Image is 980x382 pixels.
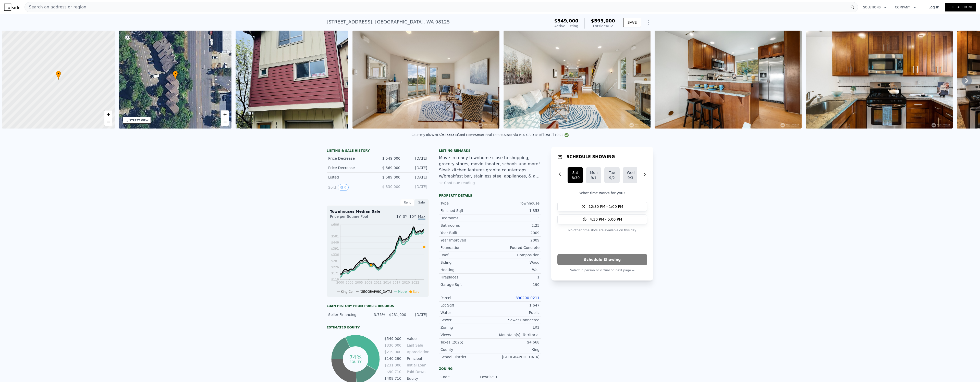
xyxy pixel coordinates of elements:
[439,155,541,179] div: Move-in ready townhome close to shopping, grocery stores, movie theater, schools and more! Sleek ...
[327,325,429,329] div: Estimated Equity
[349,354,362,361] tspan: 74%
[406,376,429,381] td: Equity
[440,230,490,235] div: Year Built
[504,31,651,129] img: Sale: 149604849 Parcel: 97480432
[440,252,490,258] div: Roof
[331,272,339,275] tspan: $171
[382,166,400,170] span: $ 569,000
[384,356,402,361] td: $140,290
[557,202,647,211] button: 12:30 PM - 1:00 PM
[405,165,427,170] div: [DATE]
[490,303,540,308] div: 1,647
[440,208,490,213] div: Finished Sqft
[4,4,20,11] img: Lotside
[382,175,400,179] span: $ 589,000
[367,312,385,317] div: 3.75%
[516,296,540,300] a: 890200-0211
[331,253,339,257] tspan: $336
[490,332,540,337] div: Mountain(s), Territorial
[328,312,364,317] div: Seller Financing
[557,267,647,273] p: Select in person or virtual on next page →
[439,194,541,198] div: Property details
[490,325,540,330] div: LR3
[355,281,363,284] tspan: 2005
[806,31,953,129] img: Sale: 149604849 Parcel: 97480432
[627,170,634,175] div: Wed
[591,18,615,23] span: $593,000
[406,342,429,348] td: Last Sale
[221,118,229,126] a: Zoom out
[440,215,490,221] div: Bedrooms
[56,71,61,80] div: •
[440,223,490,228] div: Bathrooms
[331,247,339,250] tspan: $391
[414,199,429,206] div: Sale
[383,281,391,284] tspan: 2014
[406,369,429,375] td: Paid Down
[490,245,540,250] div: Poured Concrete
[331,223,339,226] tspan: $606
[439,149,541,153] div: Listing remarks
[331,265,339,269] tspan: $226
[418,214,425,220] span: Max
[440,267,490,272] div: Heating
[440,238,490,243] div: Year Improved
[382,156,400,160] span: $ 549,000
[384,362,402,368] td: $231,000
[173,71,178,76] span: •
[382,185,400,189] span: $ 330,000
[327,18,450,26] div: [STREET_ADDRESS] , [GEOGRAPHIC_DATA] , WA 98125
[608,175,616,180] div: 9/2
[557,254,647,265] button: Schedule Showing
[338,184,349,191] button: View historical data
[106,111,110,117] span: +
[490,347,540,352] div: King
[490,201,540,206] div: Townhouse
[384,336,402,341] td: $549,000
[623,18,641,27] button: SAVE
[405,184,427,191] div: [DATE]
[223,119,227,125] span: −
[104,110,112,118] a: Zoom in
[360,290,392,294] span: [GEOGRAPHIC_DATA]
[490,208,540,213] div: 1,353
[490,275,540,280] div: 1
[590,217,622,222] span: 4:30 PM - 5:00 PM
[627,175,634,180] div: 9/3
[490,223,540,228] div: 2.25
[440,201,490,206] div: Type
[409,312,427,317] div: [DATE]
[643,17,653,28] button: Show Options
[327,304,429,308] div: Loan history from public records
[336,281,344,284] tspan: 2000
[554,18,579,23] span: $549,000
[406,362,429,368] td: Initial Loan
[590,170,597,175] div: Mon
[384,342,402,348] td: $330,000
[891,3,920,12] button: Company
[572,175,579,180] div: 8/30
[440,354,490,360] div: School District
[440,245,490,250] div: Foundation
[567,154,615,160] h1: SCHEDULE SHOWING
[490,252,540,258] div: Composition
[859,3,891,12] button: Solutions
[586,167,601,183] button: Mon9/1
[331,278,339,281] tspan: $116
[554,24,578,28] span: Active Listing
[236,31,348,129] img: Sale: 149604849 Parcel: 97480432
[440,340,490,345] div: Taxes (2025)
[349,360,362,363] tspan: equity
[129,119,149,122] div: STREET VIEW
[25,4,86,10] span: Search an address or region
[440,317,490,323] div: Sewer
[565,133,569,137] img: NWMLS Logo
[490,260,540,265] div: Wood
[221,110,229,118] a: Zoom in
[328,184,374,191] div: Sold
[403,214,407,219] span: 3Y
[384,369,402,375] td: $90,710
[106,119,110,125] span: −
[384,376,402,381] td: $408,710
[655,31,802,129] img: Sale: 149604849 Parcel: 97480432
